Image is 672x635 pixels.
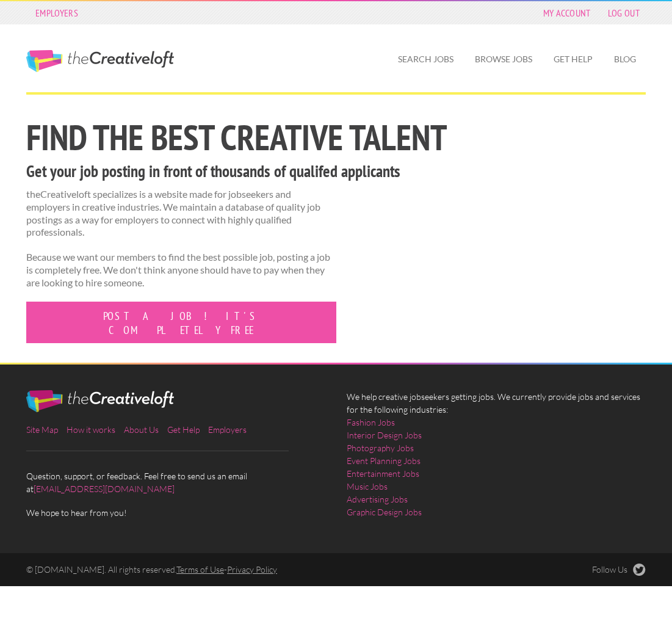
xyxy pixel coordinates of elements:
a: Interior Design Jobs [347,429,422,441]
a: Search Jobs [388,45,463,73]
a: Photography Jobs [347,441,414,454]
a: Blog [604,45,646,73]
a: Terms of Use [176,564,224,575]
a: How it works [67,424,115,435]
a: Graphic Design Jobs [347,506,422,518]
a: Site Map [26,424,58,435]
a: Entertainment Jobs [347,467,419,480]
a: My Account [537,4,597,21]
h3: Get your job posting in front of thousands of qualifed applicants [26,160,646,183]
a: Employers [29,4,84,21]
a: Post a job! It's completely free [26,302,336,343]
div: © [DOMAIN_NAME]. All rights reserved. - [16,564,497,576]
a: Privacy Policy [227,564,277,575]
img: The Creative Loft [26,390,174,412]
a: Follow Us [592,564,646,576]
a: Log Out [602,4,646,21]
a: Get Help [544,45,602,73]
a: The Creative Loft [26,50,174,72]
div: We help creative jobseekers getting jobs. We currently provide jobs and services for the followin... [336,390,657,528]
a: Music Jobs [347,480,388,493]
a: Event Planning Jobs [347,454,421,467]
a: Get Help [167,424,200,435]
h1: Find the best creative talent [26,120,646,155]
span: We hope to hear from you! [26,506,325,519]
a: [EMAIL_ADDRESS][DOMAIN_NAME] [34,484,175,494]
a: Employers [208,424,247,435]
p: theCreativeloft specializes is a website made for jobseekers and employers in creative industries... [26,188,336,239]
a: Browse Jobs [465,45,542,73]
a: Advertising Jobs [347,493,408,506]
a: Fashion Jobs [347,416,395,429]
div: Question, support, or feedback. Feel free to send us an email at [16,390,336,519]
a: About Us [124,424,159,435]
p: Because we want our members to find the best possible job, posting a job is completely free. We d... [26,251,336,289]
